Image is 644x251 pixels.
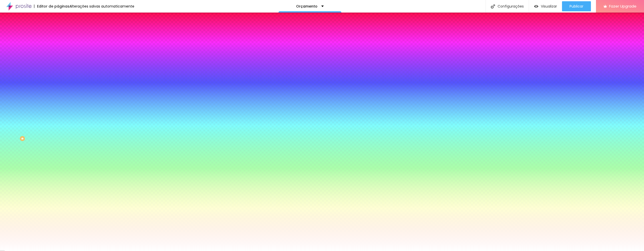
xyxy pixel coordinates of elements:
div: Editor de páginas [34,5,69,8]
button: Publicar [562,1,591,11]
img: Icone [491,4,495,9]
span: Publicar [570,4,583,8]
div: Alterações salvas automaticamente [69,5,134,8]
button: Visualizar [529,1,562,11]
span: Visualizar [541,4,557,8]
img: view-1.svg [534,4,538,9]
span: Fazer Upgrade [609,4,636,8]
p: Orçamento [296,5,317,8]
